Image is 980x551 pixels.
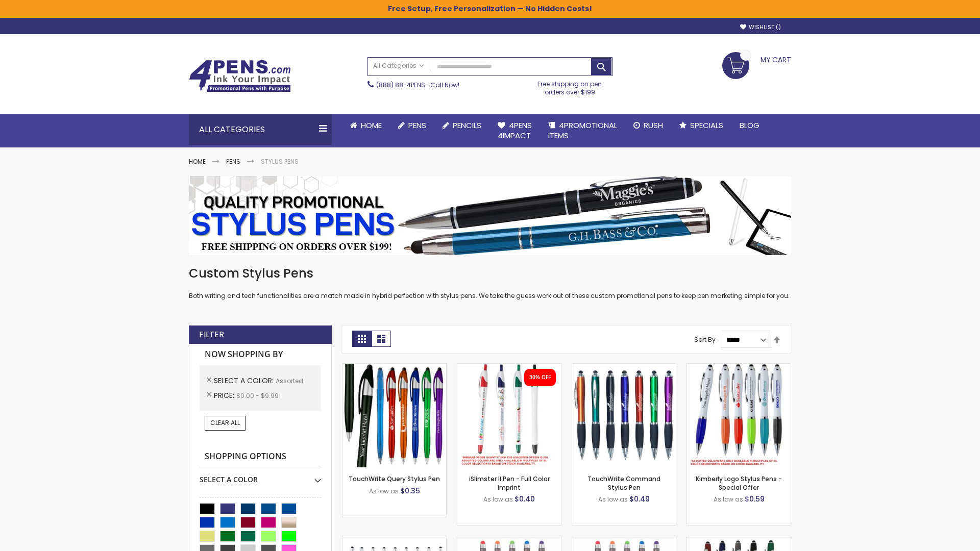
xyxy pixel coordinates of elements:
[189,157,206,166] a: Home
[434,114,489,137] a: Pencils
[687,363,791,372] a: Kimberly Logo Stylus Pens-Assorted
[226,157,240,166] a: Pens
[740,23,781,31] a: Wishlist
[745,494,765,504] span: $0.59
[376,81,425,89] a: (888) 88-4PENS
[352,331,372,347] strong: Grid
[276,377,303,385] span: Assorted
[457,363,561,372] a: iSlimster II - Full Color-Assorted
[457,536,561,544] a: Islander Softy Gel Pen with Stylus-Assorted
[527,76,613,96] div: Free shipping on pen orders over $199
[189,265,791,300] div: Both writing and tech functionalities are a match made in hybrid perfection with stylus pens. We ...
[373,62,424,70] span: All Categories
[214,375,276,386] span: Select A Color
[199,329,224,340] strong: Filter
[342,364,446,467] img: TouchWrite Query Stylus Pen-Assorted
[498,120,532,141] span: 4Pens 4impact
[489,114,540,147] a: 4Pens4impact
[714,495,743,504] span: As low as
[368,58,429,74] a: All Categories
[690,120,723,131] span: Specials
[189,60,291,92] img: 4Pens Custom Pens and Promotional Products
[625,114,671,137] a: Rush
[342,114,390,137] a: Home
[349,474,440,483] a: TouchWrite Query Stylus Pen
[572,536,676,544] a: Islander Softy Gel with Stylus - ColorJet Imprint-Assorted
[457,364,561,467] img: iSlimster II - Full Color-Assorted
[514,494,535,504] span: $0.40
[529,374,551,381] div: 30% OFF
[400,486,420,496] span: $0.35
[687,536,791,544] a: Custom Soft Touch® Metal Pens with Stylus-Assorted
[696,474,782,491] a: Kimberly Logo Stylus Pens - Special Offer
[587,474,660,491] a: TouchWrite Command Stylus Pen
[200,446,321,468] strong: Shopping Options
[369,487,399,495] span: As low as
[214,390,236,400] span: Price
[200,467,321,485] div: Select A Color
[342,363,446,372] a: TouchWrite Query Stylus Pen-Assorted
[453,120,481,131] span: Pencils
[694,335,716,344] label: Sort By
[261,157,299,166] strong: Stylus Pens
[469,474,550,491] a: iSlimster II Pen - Full Color Imprint
[671,114,731,137] a: Specials
[189,176,791,255] img: Stylus Pens
[548,120,617,141] span: 4PROMOTIONAL ITEMS
[740,120,759,131] span: Blog
[598,495,628,504] span: As low as
[200,344,321,365] strong: Now Shopping by
[189,114,332,145] div: All Categories
[376,81,459,89] span: - Call Now!
[361,120,382,131] span: Home
[205,416,246,430] a: Clear All
[483,495,513,504] span: As low as
[731,114,768,137] a: Blog
[236,391,279,400] span: $0.00 - $9.99
[342,536,446,544] a: Stiletto Advertising Stylus Pens-Assorted
[629,494,650,504] span: $0.49
[687,364,791,467] img: Kimberly Logo Stylus Pens-Assorted
[189,265,791,282] h1: Custom Stylus Pens
[644,120,663,131] span: Rush
[408,120,426,131] span: Pens
[540,114,625,147] a: 4PROMOTIONALITEMS
[572,364,676,467] img: TouchWrite Command Stylus Pen-Assorted
[210,418,240,427] span: Clear All
[572,363,676,372] a: TouchWrite Command Stylus Pen-Assorted
[390,114,434,137] a: Pens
